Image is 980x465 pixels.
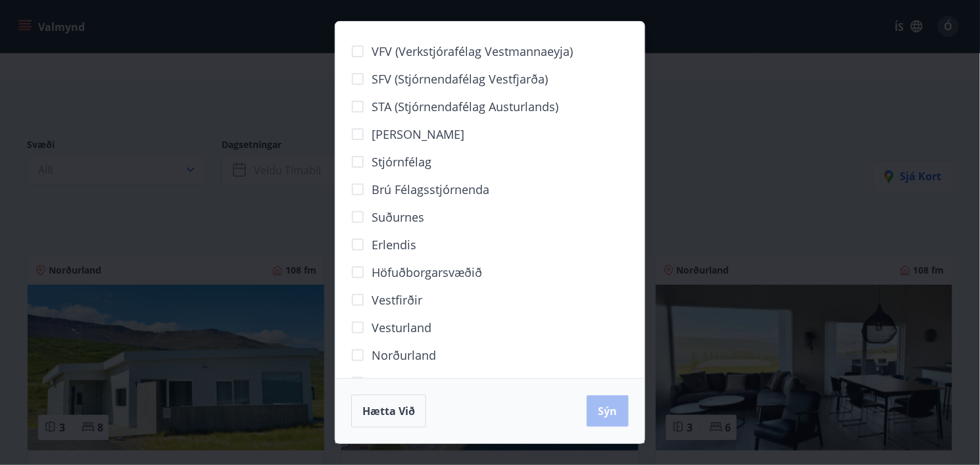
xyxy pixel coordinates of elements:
button: Hætta við [351,395,426,428]
font: Austurland [372,375,432,391]
font: Stjórnfélag [372,154,431,170]
font: Norðurland [372,347,436,363]
font: Höfuðborgarsvæðið [372,264,482,280]
font: Brú félagsstjórnenda [372,182,489,197]
font: Hætta við [362,404,415,418]
font: Erlendis [372,237,416,253]
font: SFV (Stjórnendafélag Vestfjarða) [372,71,548,87]
font: [PERSON_NAME] [372,126,464,142]
font: Vesturland [372,320,431,335]
font: VFV (Verkstjórafélag Vestmannaeyja) [372,43,573,59]
font: STA (Stjórnendafélag Austurlands) [372,99,558,114]
font: Vestfirðir [372,292,422,308]
font: Suðurnes [372,209,424,225]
